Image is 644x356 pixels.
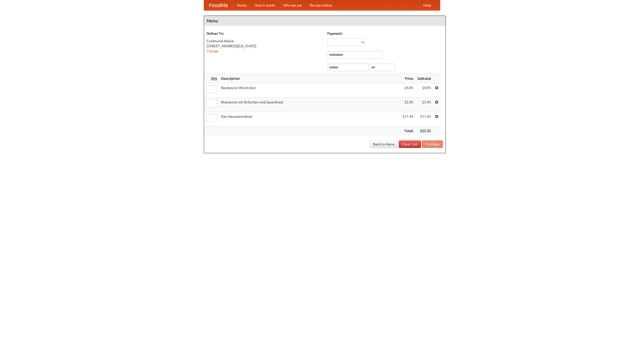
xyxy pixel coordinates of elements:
[219,74,400,83] th: Description
[219,98,400,112] td: Bratwurst mit Brötchen und Sauerkraut
[422,140,443,148] button: Purchase
[306,0,336,10] a: Recipe videos
[207,49,219,53] a: Change
[327,31,443,36] h5: Payment:
[207,38,322,44] div: Ceolmund Adaire
[279,0,306,10] a: Who we are
[400,126,415,136] th: Total:
[415,98,433,112] td: $5.95
[370,140,398,148] a: Back to Menu
[219,112,400,126] td: Das Hausmannskost
[400,112,415,126] td: $11.45
[204,16,446,26] h4: Menu
[207,44,322,49] div: [STREET_ADDRESS][US_STATE]
[233,0,251,10] a: Home
[400,74,415,83] th: Price
[415,74,433,83] th: Subtotal
[399,140,421,148] a: Clear Cart
[219,83,400,98] td: Bockwurst Würstchen
[400,98,415,112] td: $5.95
[415,83,433,98] td: $4.95
[204,74,219,83] th: Qty
[419,0,435,10] a: Help
[204,0,233,10] a: FoodMe
[207,31,322,36] h5: Deliver To:
[251,0,279,10] a: How it works
[400,83,415,98] td: $4.95
[415,126,433,136] th: $22.35
[415,112,433,126] td: $11.45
